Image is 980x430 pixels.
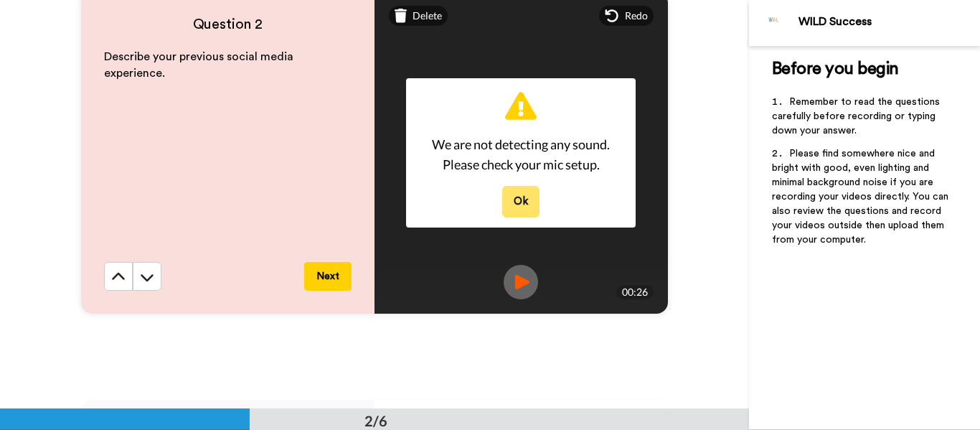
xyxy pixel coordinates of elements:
div: 00:26 [616,285,654,299]
h4: Question 2 [104,14,352,34]
span: Remember to read the questions carefully before recording or typing down your answer. [772,97,943,136]
span: Describe your previous social media experience. [104,51,296,79]
span: Redo [625,9,648,23]
div: WILD Success [798,15,979,29]
button: Ok [502,186,540,217]
span: Please find somewhere nice and bright with good, even lighting and minimal background noise if yo... [772,149,951,245]
button: Next [304,262,352,291]
div: Delete [389,6,448,26]
img: Profile Image [757,6,791,40]
div: Redo [599,6,654,26]
span: Before you begin [772,60,899,78]
span: We are not detecting any sound. [432,134,610,154]
img: ic_record_play.svg [504,265,538,299]
span: Please check your mic setup. [432,154,610,174]
span: Delete [413,9,442,23]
